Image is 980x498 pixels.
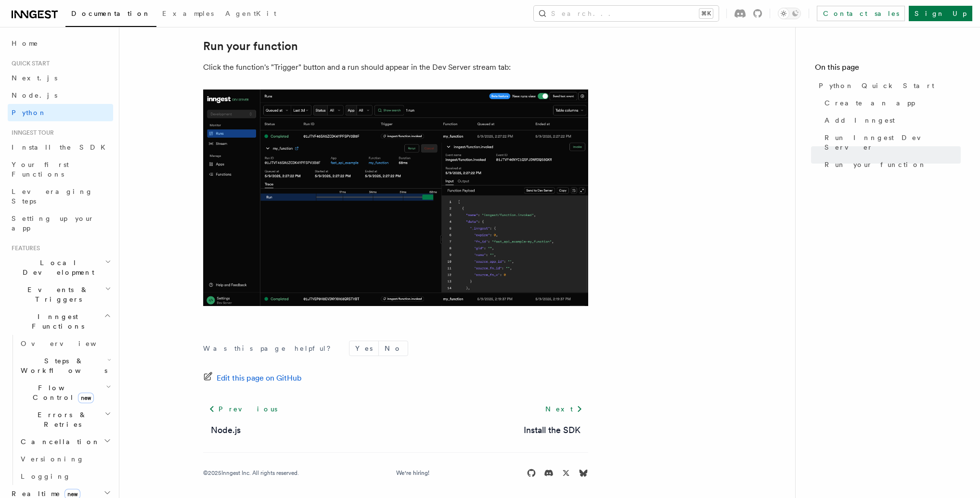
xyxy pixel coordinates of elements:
[12,91,57,99] span: Node.js
[12,109,47,116] span: Python
[8,285,105,304] span: Events & Triggers
[12,161,69,178] span: Your first Functions
[540,400,588,418] a: Next
[12,74,57,82] span: Next.js
[8,281,113,308] button: Events & Triggers
[65,3,156,27] a: Documentation
[8,335,113,485] div: Inngest Functions
[203,61,588,74] p: Click the function's "Trigger" button and a run should appear in the Dev Server stream tab:
[17,406,113,433] button: Errors & Retries
[699,9,713,18] kbd: ⌘K
[909,6,972,21] a: Sign Up
[17,352,113,379] button: Steps & Workflows
[17,437,100,447] span: Cancellation
[821,129,961,156] a: Run Inngest Dev Server
[778,8,801,19] button: Toggle dark mode
[815,77,961,94] a: Python Quick Start
[379,341,408,356] button: No
[8,156,113,183] a: Your first Functions
[225,10,276,17] span: AgentKit
[12,215,94,232] span: Setting up your app
[8,254,113,281] button: Local Development
[219,3,282,26] a: AgentKit
[17,335,113,352] a: Overview
[8,183,113,210] a: Leveraging Steps
[821,156,961,173] a: Run your function
[349,341,378,356] button: Yes
[17,433,113,450] button: Cancellation
[8,308,113,335] button: Inngest Functions
[8,60,50,67] span: Quick start
[17,383,106,402] span: Flow Control
[203,469,299,477] div: © 2025 Inngest Inc. All rights reserved.
[203,400,283,418] a: Previous
[211,423,241,437] a: Node.js
[8,87,113,104] a: Node.js
[534,6,719,21] button: Search...⌘K
[78,393,94,403] span: new
[8,312,104,331] span: Inngest Functions
[12,188,93,205] span: Leveraging Steps
[17,379,113,406] button: Flow Controlnew
[8,69,113,87] a: Next.js
[162,10,214,17] span: Examples
[203,89,588,306] img: quick-start-run.png
[815,62,961,77] h4: On this page
[819,81,934,90] span: Python Quick Start
[825,98,915,108] span: Create an app
[17,356,107,375] span: Steps & Workflows
[8,129,54,137] span: Inngest tour
[821,94,961,112] a: Create an app
[524,423,580,437] a: Install the SDK
[817,6,905,21] a: Contact sales
[203,39,298,53] a: Run your function
[203,371,302,385] a: Edit this page on GitHub
[71,10,151,17] span: Documentation
[8,35,113,52] a: Home
[825,115,895,125] span: Add Inngest
[17,468,113,485] a: Logging
[217,371,302,385] span: Edit this page on GitHub
[21,472,71,480] span: Logging
[821,112,961,129] a: Add Inngest
[203,344,337,353] p: Was this page helpful?
[12,38,39,48] span: Home
[8,258,105,277] span: Local Development
[825,160,927,169] span: Run your function
[17,410,104,429] span: Errors & Retries
[8,210,113,237] a: Setting up your app
[156,3,219,26] a: Examples
[8,104,113,121] a: Python
[825,133,961,152] span: Run Inngest Dev Server
[8,244,40,252] span: Features
[12,143,111,151] span: Install the SDK
[8,139,113,156] a: Install the SDK
[21,340,120,347] span: Overview
[396,469,429,477] a: We're hiring!
[21,455,84,463] span: Versioning
[17,450,113,468] a: Versioning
